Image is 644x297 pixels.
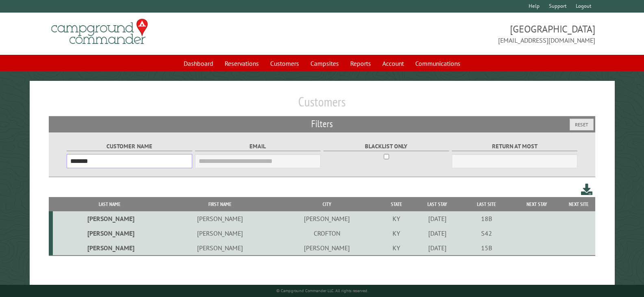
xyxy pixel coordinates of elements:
div: [DATE] [414,215,461,223]
td: 15B [462,241,511,256]
td: [PERSON_NAME] [167,226,273,241]
a: Reports [345,56,376,71]
th: Last Name [53,197,167,211]
a: Dashboard [179,56,218,71]
th: Last Stay [412,197,462,211]
th: Last Site [462,197,511,211]
a: Account [377,56,409,71]
td: [PERSON_NAME] [273,241,380,256]
td: KY [380,241,412,256]
th: First Name [167,197,273,211]
th: Next Stay [511,197,563,211]
a: Campsites [306,56,344,71]
td: [PERSON_NAME] [273,211,380,226]
th: City [273,197,380,211]
button: Reset [570,119,594,130]
a: Reservations [220,56,264,71]
label: Email [195,142,321,151]
h1: Customers [49,94,595,116]
span: [GEOGRAPHIC_DATA] [EMAIL_ADDRESS][DOMAIN_NAME] [322,22,595,45]
td: CROFTON [273,226,380,241]
td: [PERSON_NAME] [53,211,167,226]
th: Next Site [563,197,595,211]
img: Campground Commander [49,16,150,48]
small: © Campground Commander LLC. All rights reserved. [276,288,368,293]
a: Download this customer list (.csv) [581,182,593,197]
td: [PERSON_NAME] [53,226,167,241]
div: [DATE] [414,229,461,237]
label: Return at most [452,142,578,151]
td: S42 [462,226,511,241]
label: Customer Name [67,142,193,151]
th: State [380,197,412,211]
a: Customers [265,56,304,71]
div: [DATE] [414,244,461,252]
td: [PERSON_NAME] [167,211,273,226]
td: [PERSON_NAME] [53,241,167,256]
h2: Filters [49,116,595,132]
a: Communications [410,56,465,71]
td: KY [380,211,412,226]
td: 18B [462,211,511,226]
td: KY [380,226,412,241]
label: Blacklist only [323,142,449,151]
td: [PERSON_NAME] [167,241,273,256]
